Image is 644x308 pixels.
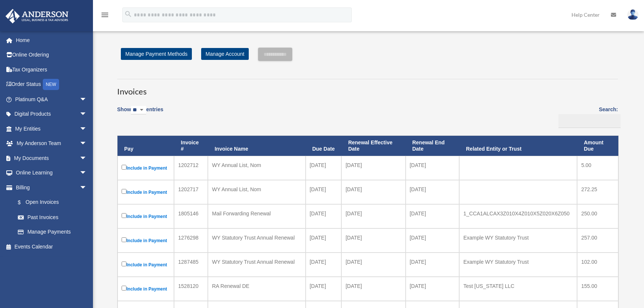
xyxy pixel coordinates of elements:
a: My Entitiesarrow_drop_down [5,121,98,136]
td: Example WY Statutory Trust [459,253,577,277]
i: search [124,10,132,18]
th: Invoice Name: activate to sort column ascending [208,136,305,156]
td: [DATE] [306,156,342,180]
td: [DATE] [406,204,460,228]
label: Include in Payment [122,260,170,269]
input: Include in Payment [122,189,126,194]
label: Search: [556,105,618,128]
a: Past Invoices [10,210,94,225]
td: 272.25 [577,180,618,204]
td: [DATE] [341,156,405,180]
label: Include in Payment [122,187,170,197]
th: Amount Due: activate to sort column ascending [577,136,618,156]
td: [DATE] [406,180,460,204]
td: 1528120 [174,277,208,301]
div: NEW [43,79,59,90]
a: menu [100,13,109,19]
label: Include in Payment [122,284,170,293]
td: [DATE] [306,204,342,228]
a: Billingarrow_drop_down [5,180,94,195]
td: [DATE] [341,204,405,228]
span: arrow_drop_down [80,121,94,137]
a: Home [5,33,98,48]
input: Search: [558,114,621,128]
td: 1287485 [174,253,208,277]
td: [DATE] [406,156,460,180]
input: Include in Payment [122,286,126,291]
a: Events Calendar [5,239,98,254]
a: Manage Payment Methods [121,48,192,60]
td: 1202712 [174,156,208,180]
input: Include in Payment [122,262,126,266]
a: Order StatusNEW [5,77,98,92]
span: arrow_drop_down [80,151,94,166]
a: Manage Payments [10,225,94,240]
label: Include in Payment [122,212,170,221]
div: WY Statutory Trust Annual Renewal [212,232,301,243]
td: [DATE] [406,253,460,277]
td: [DATE] [306,253,342,277]
a: Online Learningarrow_drop_down [5,166,98,180]
div: WY Annual List, Nom [212,160,301,170]
td: [DATE] [406,228,460,253]
td: [DATE] [406,277,460,301]
th: Pay: activate to sort column descending [117,136,174,156]
span: arrow_drop_down [80,180,94,195]
a: My Anderson Teamarrow_drop_down [5,136,98,151]
td: 257.00 [577,228,618,253]
a: Digital Productsarrow_drop_down [5,107,98,122]
td: [DATE] [306,277,342,301]
input: Include in Payment [122,213,126,218]
label: Show entries [117,105,163,122]
td: 1276298 [174,228,208,253]
div: WY Annual List, Nom [212,184,301,195]
a: Manage Account [201,48,249,60]
th: Related Entity or Trust: activate to sort column ascending [459,136,577,156]
input: Include in Payment [122,237,126,242]
td: 1805146 [174,204,208,228]
th: Renewal Effective Date: activate to sort column ascending [341,136,405,156]
img: User Pic [627,9,638,20]
td: [DATE] [341,180,405,204]
span: arrow_drop_down [80,107,94,122]
span: arrow_drop_down [80,166,94,181]
td: 102.00 [577,253,618,277]
th: Due Date: activate to sort column ascending [306,136,342,156]
span: $ [22,198,26,207]
img: Anderson Advisors Platinum Portal [3,9,71,23]
td: 250.00 [577,204,618,228]
td: 5.00 [577,156,618,180]
td: 1202717 [174,180,208,204]
td: [DATE] [341,277,405,301]
td: [DATE] [341,228,405,253]
td: 1_CCA1ALCAX3Z010X4Z010X5Z020X6Z050 [459,204,577,228]
a: My Documentsarrow_drop_down [5,151,98,166]
a: Platinum Q&Aarrow_drop_down [5,92,98,107]
h3: Invoices [117,79,618,97]
td: [DATE] [306,180,342,204]
div: RA Renewal DE [212,281,301,291]
th: Renewal End Date: activate to sort column ascending [406,136,460,156]
th: Invoice #: activate to sort column ascending [174,136,208,156]
span: arrow_drop_down [80,92,94,107]
td: [DATE] [306,228,342,253]
a: Tax Organizers [5,62,98,77]
div: Mail Forwarding Renewal [212,208,301,219]
td: Example WY Statutory Trust [459,228,577,253]
a: Online Ordering [5,48,98,62]
input: Include in Payment [122,165,126,170]
td: Test [US_STATE] LLC [459,277,577,301]
select: Showentries [131,106,146,115]
label: Include in Payment [122,163,170,173]
span: arrow_drop_down [80,136,94,151]
a: $Open Invoices [10,195,91,210]
div: WY Statutory Trust Annual Renewal [212,257,301,267]
label: Include in Payment [122,236,170,245]
td: [DATE] [341,253,405,277]
i: menu [100,10,109,19]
